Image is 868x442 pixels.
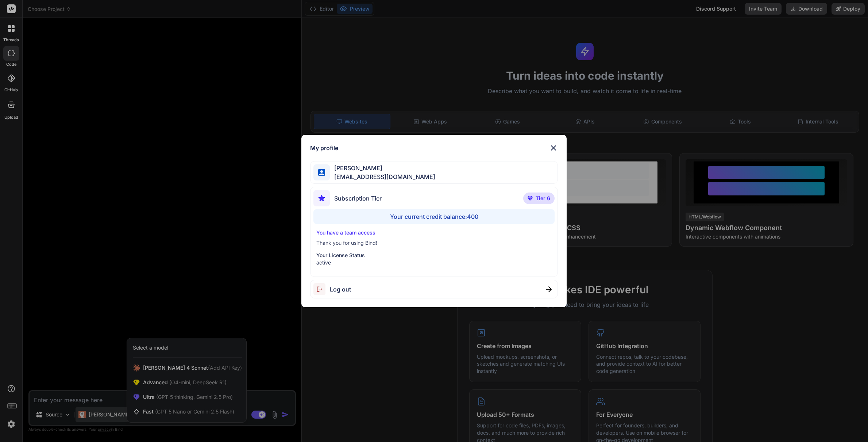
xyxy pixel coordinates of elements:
[310,144,338,152] h1: My profile
[528,196,533,201] img: premium
[330,164,435,172] span: [PERSON_NAME]
[330,172,435,181] span: [EMAIL_ADDRESS][DOMAIN_NAME]
[316,239,552,247] p: Thank you for using Bind!
[546,286,552,292] img: close
[549,144,558,152] img: close
[313,209,555,224] div: Your current credit balance: 400
[334,194,382,203] span: Subscription Tier
[316,229,552,236] p: You have a team access
[318,169,325,176] img: profile
[313,283,330,295] img: logout
[313,190,330,206] img: subscription
[316,252,552,259] p: Your License Status
[536,195,550,202] span: Tier 6
[316,259,552,266] p: active
[330,285,351,294] span: Log out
